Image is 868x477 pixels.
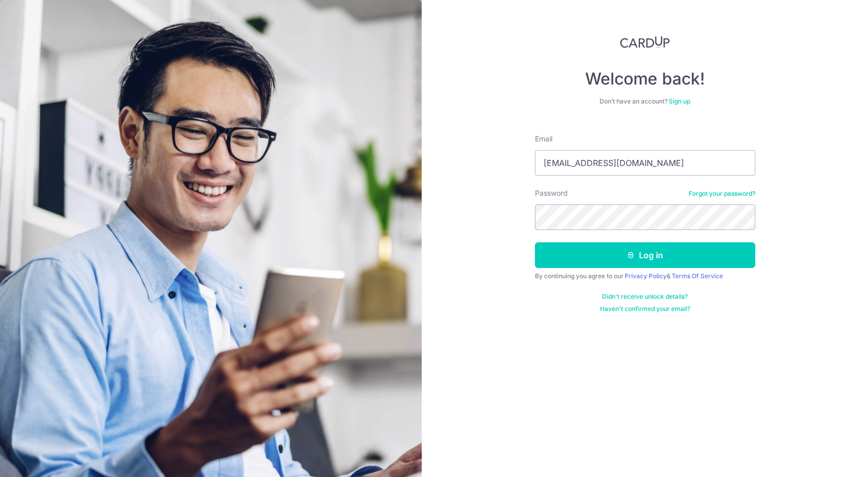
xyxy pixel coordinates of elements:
a: Sign up [669,97,690,105]
input: Enter your Email [535,150,755,176]
label: Email [535,134,552,144]
label: Password [535,188,568,198]
button: Log in [535,242,755,268]
a: Didn't receive unlock details? [602,293,688,301]
a: Forgot your password? [689,190,755,198]
div: By continuing you agree to our & [535,272,755,280]
a: Privacy Policy [625,272,667,280]
h4: Welcome back! [535,69,755,89]
a: Terms Of Service [672,272,723,280]
a: Haven't confirmed your email? [600,305,690,313]
div: Don’t have an account? [535,97,755,106]
img: CardUp Logo [620,36,670,48]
